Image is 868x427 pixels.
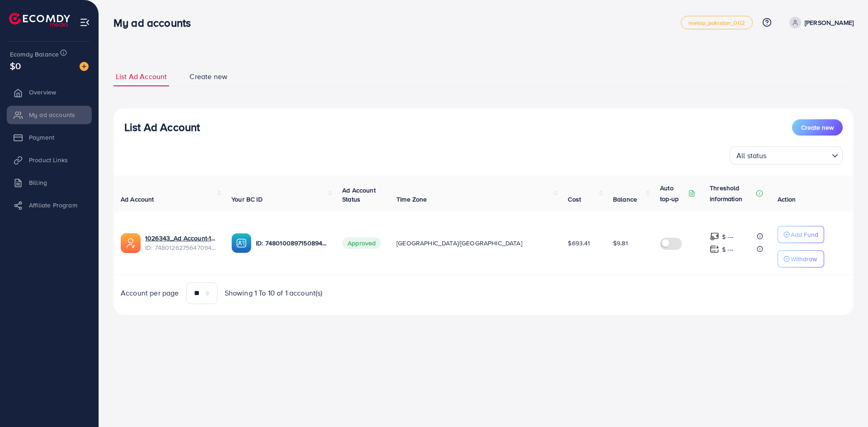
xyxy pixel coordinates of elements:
p: [PERSON_NAME] [805,17,854,28]
p: Threshold information [710,183,754,204]
div: Search for option [730,146,843,164]
h3: List Ad Account [124,121,200,134]
span: Your BC ID [231,195,263,204]
div: <span class='underline'>1026343_Ad Account-1_1741602621494</span></br>7480126275647094801 [145,234,217,252]
span: Ad Account Status [342,186,376,204]
p: Add Fund [791,229,818,240]
p: Withdraw [791,253,817,264]
input: Search for option [769,147,828,162]
span: $9.81 [613,239,628,248]
img: ic-ads-acc.e4c84228.svg [121,233,141,253]
span: Ad Account [121,195,154,204]
span: Approved [342,237,381,249]
span: List Ad Account [116,71,167,82]
span: All status [735,149,769,162]
span: Balance [613,195,637,204]
span: Create new [801,123,834,132]
img: top-up amount [710,244,719,254]
img: logo [9,13,70,27]
a: [PERSON_NAME] [786,17,854,28]
img: top-up amount [710,232,719,241]
span: Ecomdy Balance [10,50,59,59]
span: $0 [10,59,21,72]
p: $ --- [722,244,733,255]
button: Withdraw [778,250,824,267]
p: $ --- [722,231,733,242]
img: image [80,62,89,71]
span: ID: 7480126275647094801 [145,243,217,252]
img: ic-ba-acc.ded83a64.svg [231,233,251,253]
h3: My ad accounts [113,16,198,29]
span: Create new [189,71,227,82]
p: ID: 7480100897150894096 [256,238,328,249]
p: Auto top-up [660,183,686,204]
a: 1026343_Ad Account-1_1741602621494 [145,234,217,243]
button: Create new [792,119,843,136]
span: metap_pakistan_002 [689,20,745,26]
a: metap_pakistan_002 [681,16,753,29]
span: Action [778,195,796,204]
img: menu [80,17,90,28]
span: [GEOGRAPHIC_DATA]/[GEOGRAPHIC_DATA] [396,239,522,248]
span: Time Zone [396,195,427,204]
span: $693.41 [568,239,590,248]
button: Add Fund [778,226,824,243]
span: Showing 1 To 10 of 1 account(s) [225,288,323,298]
span: Cost [568,195,581,204]
span: Account per page [121,288,179,298]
